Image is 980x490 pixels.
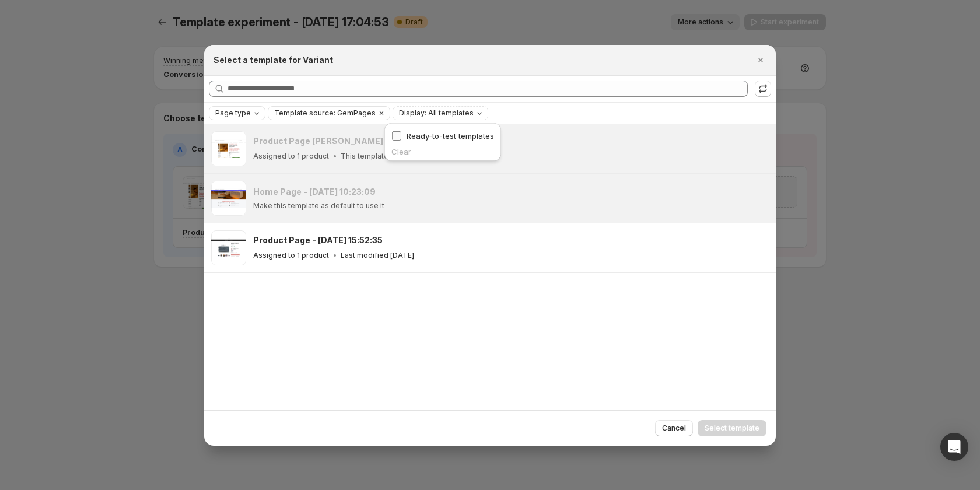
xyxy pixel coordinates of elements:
span: Ready-to-test templates [407,131,494,141]
div: Open Intercom Messenger [940,433,968,461]
p: Assigned to 1 product [253,152,329,161]
p: Assigned to 1 product [253,251,329,260]
p: Make this template as default to use it [253,201,384,211]
p: This template is used for Control version [341,152,483,161]
button: Clear [376,107,387,120]
h3: Product Page [PERSON_NAME] [253,135,383,147]
h3: Home Page - [DATE] 10:23:09 [253,186,376,198]
button: Page type [209,107,265,120]
button: Template source: GemPages [268,107,376,120]
span: Page type [215,108,251,118]
span: Template source: GemPages [274,108,376,118]
button: Close [752,52,769,68]
p: Last modified [DATE] [341,251,414,260]
span: Cancel [662,423,686,433]
span: Display: All templates [399,108,474,118]
h2: Select a template for Variant [213,54,333,66]
button: Cancel [655,420,693,436]
h3: Product Page - [DATE] 15:52:35 [253,235,383,246]
button: Display: All templates [393,107,488,120]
